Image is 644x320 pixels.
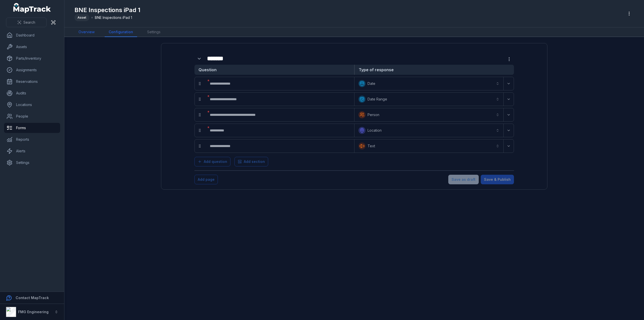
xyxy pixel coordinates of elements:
div: drag [195,110,205,120]
button: more-detail [504,54,514,64]
a: Forms [4,123,60,133]
button: Expand [505,80,513,88]
a: Settings [143,27,165,37]
button: Expand [505,126,513,134]
button: Date Range [355,94,502,105]
a: People [4,111,60,121]
button: Expand [194,54,204,63]
div: drag [195,141,205,151]
strong: FMG Engineering [18,310,49,314]
div: :r39:-form-item-label [206,78,353,89]
button: Date [355,78,502,89]
button: Expand [505,95,513,103]
a: Reservations [4,77,60,87]
svg: drag [198,128,202,132]
div: drag [195,125,205,135]
div: :r41:-form-item-label [206,140,353,152]
svg: drag [198,82,202,86]
a: Parts/Inventory [4,53,60,63]
button: Text [355,140,502,152]
div: drag [195,94,205,104]
a: Reports [4,134,60,145]
a: Dashboard [4,30,60,40]
strong: Type of response [354,65,514,75]
a: Overview [74,27,99,37]
a: Configuration [105,27,137,37]
a: Locations [4,100,60,110]
strong: Question [194,65,354,75]
a: Audits [4,88,60,98]
a: Assets [4,42,60,52]
a: Alerts [4,146,60,156]
strong: Contact MapTrack [16,296,49,300]
svg: drag [198,97,202,101]
a: Settings [4,158,60,168]
span: Search [23,20,35,25]
button: Location [355,125,502,136]
div: Asset [74,14,89,21]
div: :r3l:-form-item-label [206,109,353,120]
h1: BNE Inspections iPad 1 [74,6,140,14]
span: BNE Inspections iPad 1 [95,15,132,20]
div: :r31:-form-item-label [194,54,205,63]
button: Search [6,18,47,27]
svg: drag [198,144,202,148]
a: MapTrack [13,3,51,13]
a: Assignments [4,65,60,75]
div: :r3r:-form-item-label [206,125,353,136]
button: Expand [505,142,513,150]
button: Person [355,109,502,120]
button: Expand [505,111,513,119]
svg: drag [198,113,202,117]
div: :r3f:-form-item-label [206,94,353,105]
div: drag [195,79,205,89]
